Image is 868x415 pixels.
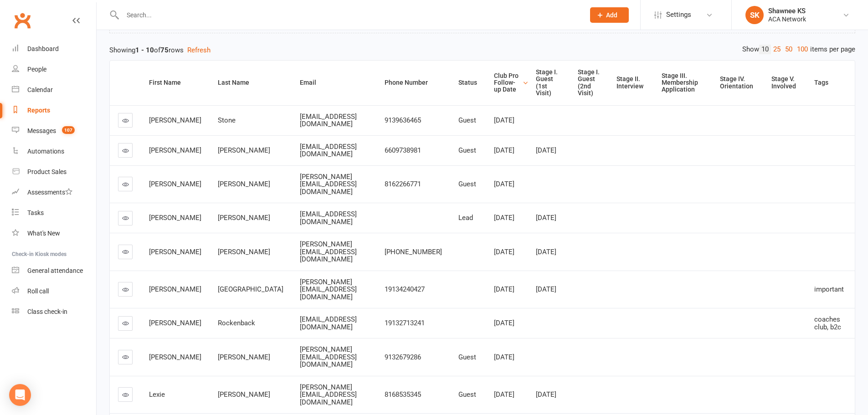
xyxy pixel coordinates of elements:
[771,76,799,90] div: Stage V. Involved
[11,9,34,32] a: Clubworx
[160,46,169,54] strong: 75
[536,285,556,293] span: [DATE]
[27,66,46,73] div: People
[149,116,201,124] span: [PERSON_NAME]
[385,146,421,154] span: 6609738981
[12,223,96,244] a: What's New
[218,116,236,124] span: Stone
[458,180,476,188] span: Guest
[385,248,442,256] span: [PHONE_NUMBER]
[768,15,806,23] div: ACA Network
[149,353,201,361] span: [PERSON_NAME]
[218,285,283,293] span: [GEOGRAPHIC_DATA]
[536,248,556,256] span: [DATE]
[149,319,201,327] span: [PERSON_NAME]
[536,69,562,97] div: Stage I. Guest (1st Visit)
[27,45,59,52] div: Dashboard
[62,126,75,134] span: 107
[218,146,270,154] span: [PERSON_NAME]
[300,345,357,369] span: [PERSON_NAME][EMAIL_ADDRESS][DOMAIN_NAME]
[666,5,691,25] span: Settings
[494,180,514,188] span: [DATE]
[12,162,96,182] a: Product Sales
[783,45,795,54] a: 50
[300,210,357,226] span: [EMAIL_ADDRESS][DOMAIN_NAME]
[494,116,514,124] span: [DATE]
[12,302,96,322] a: Class kiosk mode
[12,100,96,121] a: Reports
[27,107,50,114] div: Reports
[187,45,211,56] button: Refresh
[578,69,601,97] div: Stage I. Guest (2nd Visit)
[458,79,478,86] div: Status
[218,180,270,188] span: [PERSON_NAME]
[149,248,201,256] span: [PERSON_NAME]
[494,146,514,154] span: [DATE]
[494,214,514,222] span: [DATE]
[814,315,841,331] span: coaches club, b2c
[458,116,476,124] span: Guest
[385,285,425,293] span: 19134240427
[27,209,44,216] div: Tasks
[814,79,847,86] div: Tags
[300,79,369,86] div: Email
[120,9,578,21] input: Search...
[218,214,270,222] span: [PERSON_NAME]
[458,214,473,222] span: Lead
[12,121,96,141] a: Messages 107
[536,146,556,154] span: [DATE]
[759,45,771,54] a: 10
[385,116,421,124] span: 9139636465
[742,45,855,54] div: Show items per page
[300,113,357,128] span: [EMAIL_ADDRESS][DOMAIN_NAME]
[795,45,810,54] a: 100
[494,353,514,361] span: [DATE]
[27,189,72,196] div: Assessments
[300,143,357,159] span: [EMAIL_ADDRESS][DOMAIN_NAME]
[616,76,646,90] div: Stage II. Interview
[149,180,201,188] span: [PERSON_NAME]
[536,390,556,399] span: [DATE]
[149,214,201,222] span: [PERSON_NAME]
[218,79,284,86] div: Last Name
[12,203,96,223] a: Tasks
[12,141,96,162] a: Automations
[27,267,83,274] div: General attendance
[458,353,476,361] span: Guest
[768,7,806,15] div: Shawnee KS
[27,230,60,237] div: What's New
[590,7,629,23] button: Add
[12,80,96,100] a: Calendar
[27,287,49,295] div: Roll call
[300,173,357,196] span: [PERSON_NAME][EMAIL_ADDRESS][DOMAIN_NAME]
[27,127,56,134] div: Messages
[149,79,202,86] div: First Name
[149,146,201,154] span: [PERSON_NAME]
[385,390,421,399] span: 8168535345
[536,214,556,222] span: [DATE]
[218,390,270,399] span: [PERSON_NAME]
[494,248,514,256] span: [DATE]
[149,285,201,293] span: [PERSON_NAME]
[385,319,425,327] span: 19132713241
[662,72,704,93] div: Stage III. Membership Application
[12,39,96,59] a: Dashboard
[606,11,617,19] span: Add
[12,261,96,281] a: General attendance kiosk mode
[218,248,270,256] span: [PERSON_NAME]
[385,180,421,188] span: 8162266771
[27,168,67,175] div: Product Sales
[135,46,154,54] strong: 1 - 10
[494,390,514,399] span: [DATE]
[300,278,357,301] span: [PERSON_NAME][EMAIL_ADDRESS][DOMAIN_NAME]
[27,308,67,315] div: Class check-in
[149,390,165,399] span: Lexie
[12,281,96,302] a: Roll call
[27,86,53,93] div: Calendar
[385,79,443,86] div: Phone Number
[458,390,476,399] span: Guest
[12,59,96,80] a: People
[771,45,783,54] a: 25
[12,182,96,203] a: Assessments
[814,285,844,293] span: important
